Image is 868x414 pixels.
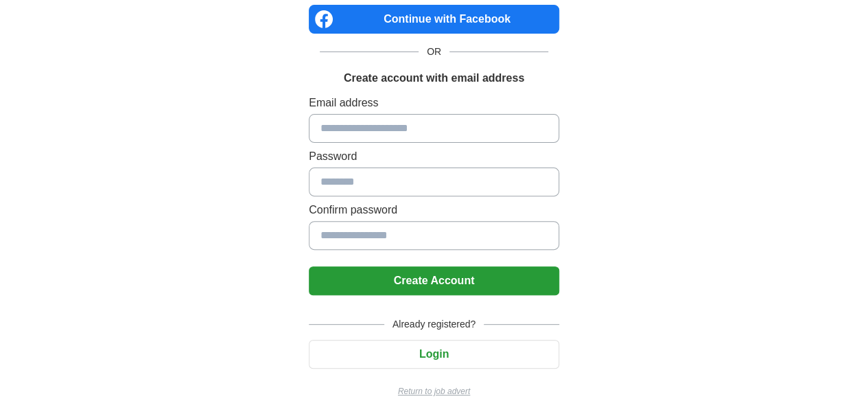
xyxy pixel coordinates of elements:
a: Return to job advert [309,385,559,398]
label: Password [309,148,559,165]
button: Login [309,340,559,369]
label: Confirm password [309,202,559,218]
span: OR [419,45,449,59]
button: Create Account [309,266,559,295]
h1: Create account with email address [344,70,524,87]
a: Continue with Facebook [309,5,559,34]
label: Email address [309,95,559,111]
a: Login [309,348,559,360]
span: Already registered? [384,317,484,332]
